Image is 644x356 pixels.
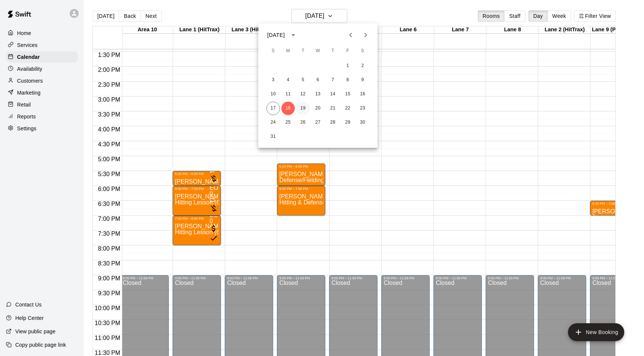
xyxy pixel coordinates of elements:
button: 28 [326,116,340,129]
button: 4 [281,73,295,87]
button: 8 [341,73,354,87]
button: 16 [356,88,369,101]
span: Thursday [326,44,340,58]
button: 22 [341,102,354,115]
button: 9 [356,73,369,87]
span: Wednesday [311,44,325,58]
button: 11 [281,88,295,101]
span: Tuesday [296,44,310,58]
button: 24 [266,116,280,129]
button: 12 [296,88,310,101]
button: 14 [326,88,340,101]
button: 31 [266,130,280,143]
button: 3 [266,73,280,87]
button: 30 [356,116,369,129]
span: Monday [281,44,295,58]
button: 27 [311,116,325,129]
div: [DATE] [267,31,285,39]
span: Sunday [266,44,280,58]
button: 1 [341,59,354,73]
button: 25 [281,116,295,129]
button: 26 [296,116,310,129]
button: 7 [326,73,340,87]
button: Previous month [343,28,358,42]
span: Saturday [356,44,369,58]
button: calendar view is open, switch to year view [287,29,300,41]
button: 19 [296,102,310,115]
button: 10 [266,88,280,101]
button: 20 [311,102,325,115]
button: 17 [266,102,280,115]
span: Friday [341,44,354,58]
button: 21 [326,102,340,115]
button: 6 [311,73,325,87]
button: 5 [296,73,310,87]
button: 18 [281,102,295,115]
button: Next month [358,28,373,42]
button: 29 [341,116,354,129]
button: 2 [356,59,369,73]
button: 23 [356,102,369,115]
button: 13 [311,88,325,101]
button: 15 [341,88,354,101]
